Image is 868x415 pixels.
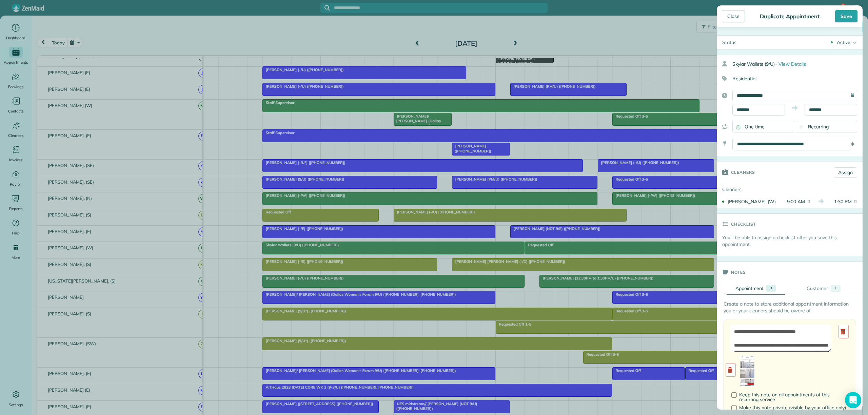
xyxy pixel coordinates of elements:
[835,10,857,22] div: Save
[736,125,741,130] input: One time
[799,125,804,130] input: Recurring
[829,198,852,205] span: 1:30 PM
[845,392,861,408] div: Open Intercom Messenger
[782,198,805,205] span: 9:00 AM
[717,183,764,195] div: Cleaners
[766,285,776,292] div: 0
[745,124,765,130] span: One time
[739,404,846,411] span: Make this note private (visible by your office only)
[807,285,828,292] div: Customer
[808,124,829,130] span: Recurring
[735,285,764,292] div: Appointment
[778,61,806,67] span: View Details
[717,36,742,49] div: Status
[758,13,822,20] div: Duplicate Appointment
[831,285,841,292] div: 1
[722,234,863,248] p: You’ll be able to assign a checklist after you save this appointment.
[775,61,776,67] span: ·
[739,392,830,402] span: Keep this note on all appointments of this recurring service
[717,73,857,84] div: Residential
[724,300,856,314] p: Create a note to store additional appointment information you or your cleaners should be aware of.
[834,167,857,178] a: Assign
[722,10,745,22] div: Close
[731,162,755,182] h3: Cleaners
[728,198,780,205] div: [PERSON_NAME]. (W)
[837,39,850,46] div: Active
[732,354,763,388] img: unnamed.png
[731,262,746,282] h3: Notes
[732,58,863,70] div: Skylar Wallets (9/U)
[731,214,756,234] h3: Checklist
